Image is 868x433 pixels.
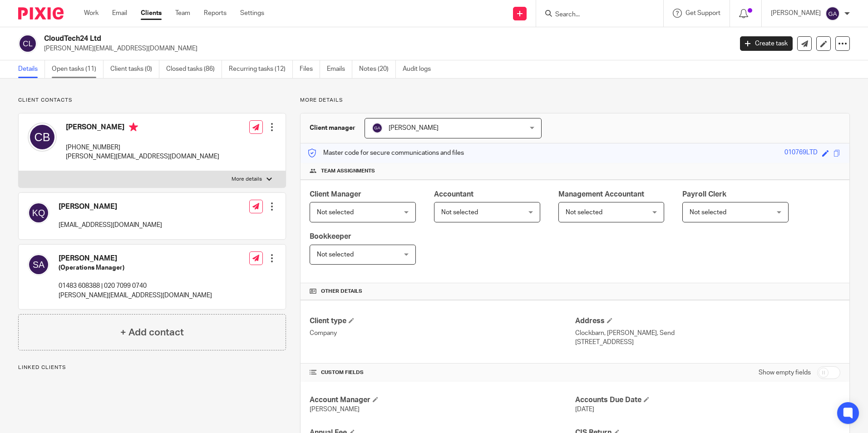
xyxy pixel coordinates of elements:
[59,291,212,300] p: [PERSON_NAME][EMAIL_ADDRESS][DOMAIN_NAME]
[310,316,575,326] h4: Client type
[682,191,726,198] span: Payroll Clerk
[310,123,355,133] h3: Client manager
[229,60,293,78] a: Recurring tasks (12)
[310,369,575,376] h4: CUSTOM FIELDS
[372,123,383,133] img: svg%3E
[434,191,473,198] span: Accountant
[175,9,190,18] a: Team
[52,60,104,78] a: Open tasks (11)
[28,123,57,152] img: svg%3E
[204,9,227,18] a: Reports
[28,202,49,224] img: svg%3E
[441,209,478,216] span: Not selected
[740,36,793,51] a: Create task
[59,254,212,263] h4: [PERSON_NAME]
[66,143,219,152] p: [PHONE_NUMBER]
[686,10,720,16] span: Get Support
[310,406,360,413] span: [PERSON_NAME]
[240,9,264,18] a: Settings
[566,209,602,216] span: Not selected
[59,202,162,212] h4: [PERSON_NAME]
[359,60,396,78] a: Notes (20)
[403,60,438,78] a: Audit logs
[66,123,219,134] h4: [PERSON_NAME]
[18,97,286,104] p: Client contacts
[825,6,840,21] img: svg%3E
[59,221,162,230] p: [EMAIL_ADDRESS][DOMAIN_NAME]
[300,97,850,104] p: More details
[575,329,840,338] p: Clockbarn, [PERSON_NAME], Send
[575,338,840,347] p: [STREET_ADDRESS]
[18,34,37,53] img: svg%3E
[84,9,99,18] a: Work
[166,60,222,78] a: Closed tasks (86)
[321,288,362,295] span: Other details
[300,60,320,78] a: Files
[310,395,575,405] h4: Account Manager
[59,263,212,272] h5: (Operations Manager)
[310,233,351,240] span: Bookkeeper
[112,9,127,18] a: Email
[110,60,159,78] a: Client tasks (0)
[232,176,262,183] p: More details
[44,44,726,53] p: [PERSON_NAME][EMAIL_ADDRESS][DOMAIN_NAME]
[317,251,354,258] span: Not selected
[759,368,811,377] label: Show empty fields
[575,406,594,413] span: [DATE]
[310,329,575,338] p: Company
[141,9,162,18] a: Clients
[784,148,818,158] div: 010769LTD
[28,254,49,276] img: svg%3E
[771,9,821,18] p: [PERSON_NAME]
[307,148,464,157] p: Master code for secure communications and files
[575,316,840,326] h4: Address
[120,325,184,340] h4: + Add contact
[18,364,286,371] p: Linked clients
[321,167,375,175] span: Team assignments
[18,60,45,78] a: Details
[59,281,212,290] p: 01483 608388 | 020 7099 0740
[690,209,726,216] span: Not selected
[66,152,219,161] p: [PERSON_NAME][EMAIL_ADDRESS][DOMAIN_NAME]
[558,191,644,198] span: Management Accountant
[554,11,636,19] input: Search
[129,123,138,132] i: Primary
[310,191,361,198] span: Client Manager
[575,395,840,405] h4: Accounts Due Date
[44,34,590,44] h2: CloudTech24 Ltd
[317,209,354,216] span: Not selected
[18,7,64,20] img: Pixie
[327,60,352,78] a: Emails
[389,125,439,131] span: [PERSON_NAME]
